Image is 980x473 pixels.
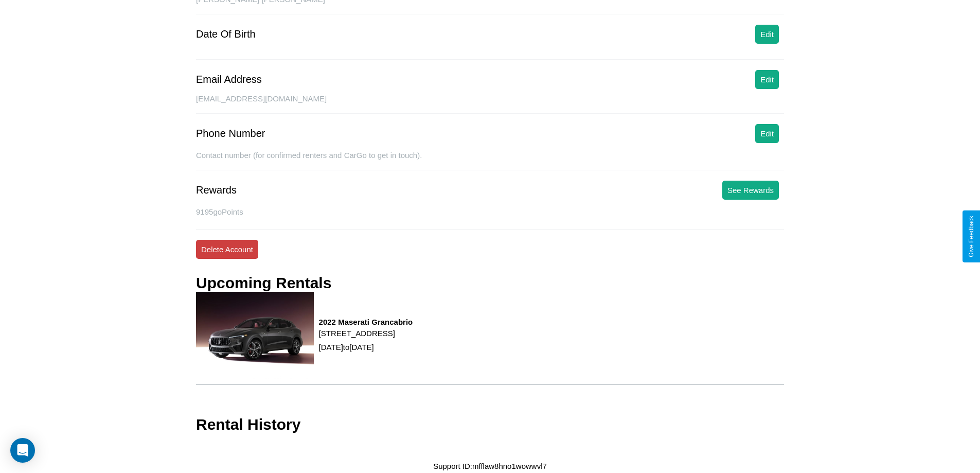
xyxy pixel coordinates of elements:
[319,318,413,326] h3: 2022 Maserati Grancabrio
[196,151,784,170] div: Contact number (for confirmed renters and CarGo to get in touch).
[196,416,300,433] h3: Rental History
[10,438,35,463] div: Open Intercom Messenger
[196,128,265,139] div: Phone Number
[722,181,779,200] button: See Rewards
[196,94,784,114] div: [EMAIL_ADDRESS][DOMAIN_NAME]
[196,28,256,40] div: Date Of Birth
[196,205,784,219] p: 9195 goPoints
[196,184,237,196] div: Rewards
[755,25,779,44] button: Edit
[196,74,262,85] div: Email Address
[968,216,975,257] div: Give Feedback
[755,70,779,89] button: Edit
[196,274,331,292] h3: Upcoming Rentals
[319,340,413,354] p: [DATE] to [DATE]
[433,459,547,473] p: Support ID: mfflaw8hno1wowwvl7
[755,124,779,143] button: Edit
[196,240,258,259] button: Delete Account
[319,326,413,340] p: [STREET_ADDRESS]
[196,292,314,379] img: rental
